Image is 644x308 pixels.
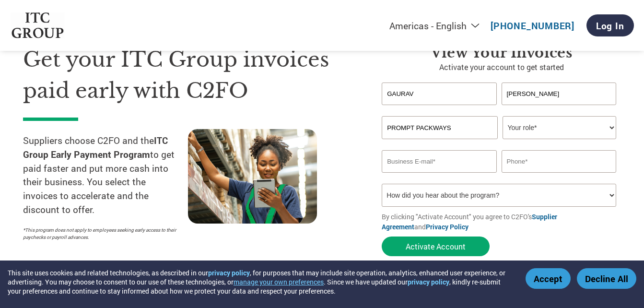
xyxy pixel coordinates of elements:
[502,150,616,173] input: Phone*
[502,83,616,105] input: Last Name*
[382,61,621,73] p: Activate your account to get started
[23,134,188,217] p: Suppliers choose C2FO and the to get paid faster and put more cash into their business. You selec...
[8,268,512,296] div: This site uses cookies and related technologies, as described in our , for purposes that may incl...
[502,106,616,112] div: Invalid last name or last name is too long
[382,212,621,232] p: By clicking "Activate Account" you agree to C2FO's and
[208,268,250,277] a: privacy policy
[382,140,616,146] div: Invalid company name or company name is too long
[526,268,571,289] button: Accept
[577,268,636,289] button: Decline All
[586,14,634,36] a: Log In
[382,212,557,231] a: Supplier Agreement
[426,222,468,231] a: Privacy Policy
[11,12,65,39] img: ITC Group
[382,83,496,105] input: First Name*
[382,150,496,173] input: Invalid Email format
[23,134,168,160] strong: ITC Group Early Payment Program
[503,116,616,139] select: Title/Role
[382,174,496,180] div: Inavlid Email Address
[408,277,449,286] a: privacy policy
[23,226,178,241] p: *This program does not apply to employees seeking early access to their paychecks or payroll adva...
[382,44,621,61] h3: View Your Invoices
[382,116,498,139] input: Your company name*
[23,44,353,106] h1: Get your ITC Group invoices paid early with C2FO
[234,277,324,286] button: manage your own preferences
[382,237,490,256] button: Activate Account
[502,174,616,180] div: Inavlid Phone Number
[188,129,317,224] img: supply chain worker
[491,20,574,32] a: [PHONE_NUMBER]
[382,106,496,112] div: Invalid first name or first name is too long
